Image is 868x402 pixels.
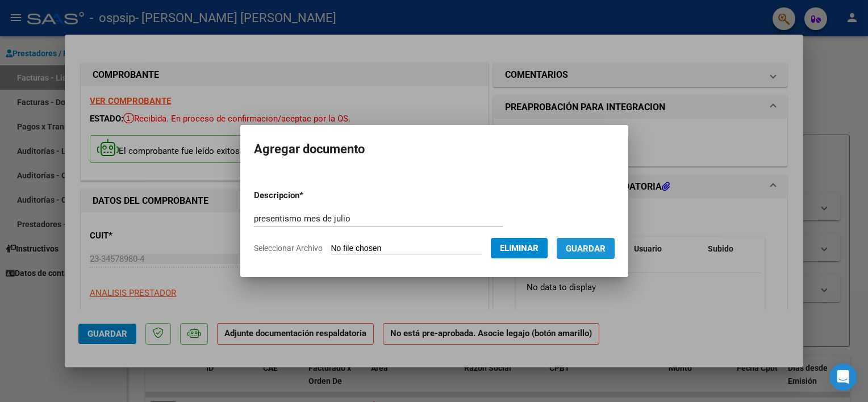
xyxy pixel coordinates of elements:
[500,243,539,253] span: Eliminar
[254,139,615,160] h2: Agregar documento
[566,244,606,254] span: Guardar
[254,244,323,253] span: Seleccionar Archivo
[557,238,615,259] button: Guardar
[829,363,857,391] div: Open Intercom Messenger
[491,238,548,258] button: Eliminar
[254,189,362,202] p: Descripcion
